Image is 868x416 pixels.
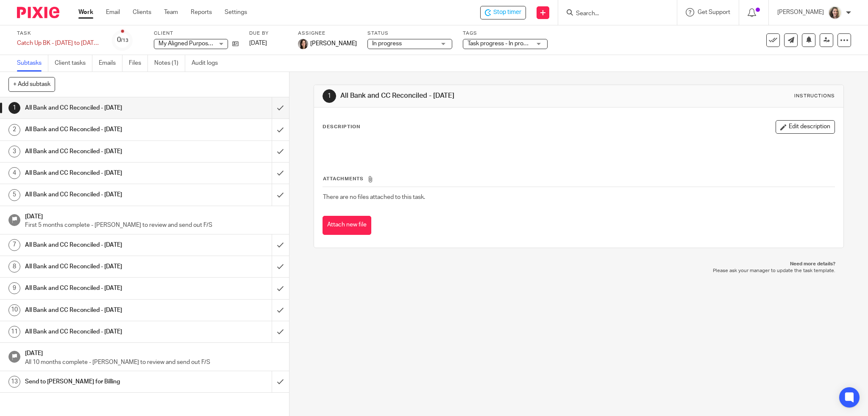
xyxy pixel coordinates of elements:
[323,124,360,130] p: Description
[154,30,239,37] label: Client
[493,8,521,17] span: Stop timer
[8,376,20,388] div: 13
[25,123,184,136] h1: All Bank and CC Reconciled - [DATE]
[25,239,184,251] h1: All Bank and CC Reconciled - [DATE]
[322,267,836,274] p: Please ask your manager to update the task template.
[249,40,267,46] span: [DATE]
[25,210,281,221] h1: [DATE]
[117,35,128,45] div: 0
[698,9,730,15] span: Get Support
[17,30,102,37] label: Task
[8,146,20,157] div: 3
[8,124,20,136] div: 2
[8,326,20,338] div: 11
[129,55,148,72] a: Files
[25,102,184,114] h1: All Bank and CC Reconciled - [DATE]
[25,325,184,338] h1: All Bank and CC Reconciled - [DATE]
[340,91,597,100] h1: All Bank and CC Reconciled - [DATE]
[777,8,824,17] p: [PERSON_NAME]
[159,41,259,47] span: My Aligned Purpose (1313585 BC Ltd)
[25,145,184,158] h1: All Bank and CC Reconciled - [DATE]
[575,10,651,18] input: Search
[25,167,184,179] h1: All Bank and CC Reconciled - [DATE]
[17,7,59,18] img: Pixie
[310,39,357,48] span: [PERSON_NAME]
[25,347,281,358] h1: [DATE]
[828,6,842,19] img: IMG_7896.JPG
[480,6,526,19] div: My Aligned Purpose (1313585 BC Ltd) - Catch Up BK - July 2024 to June 2025 - RL Sent
[8,282,20,294] div: 9
[323,176,364,181] span: Attachments
[25,188,184,201] h1: All Bank and CC Reconciled - [DATE]
[17,39,102,47] div: Catch Up BK - [DATE] to [DATE] - RL Sent
[372,41,402,47] span: In progress
[25,221,281,229] p: First 5 months complete - [PERSON_NAME] to review and send out F/S
[225,8,247,17] a: Settings
[467,41,579,47] span: Task progress - In progress (With Lead) + 1
[55,55,92,72] a: Client tasks
[106,8,120,17] a: Email
[133,8,151,17] a: Clients
[367,30,452,37] label: Status
[323,194,425,200] span: There are no files attached to this task.
[249,30,287,37] label: Due by
[323,89,336,103] div: 1
[298,39,308,49] img: Danielle%20photo.jpg
[164,8,178,17] a: Team
[463,30,548,37] label: Tags
[25,304,184,317] h1: All Bank and CC Reconciled - [DATE]
[776,120,835,134] button: Edit description
[8,77,55,91] button: + Add subtask
[8,239,20,251] div: 7
[794,93,835,99] div: Instructions
[78,8,93,17] a: Work
[17,39,102,47] div: Catch Up BK - July 2024 to June 2025 - RL Sent
[8,189,20,201] div: 5
[298,30,357,37] label: Assignee
[17,55,48,72] a: Subtasks
[192,55,224,72] a: Audit logs
[8,261,20,273] div: 8
[121,38,128,43] small: /13
[322,261,836,267] p: Need more details?
[323,216,371,235] button: Attach new file
[25,260,184,273] h1: All Bank and CC Reconciled - [DATE]
[8,167,20,179] div: 4
[154,55,185,72] a: Notes (1)
[8,102,20,114] div: 1
[99,55,122,72] a: Emails
[191,8,212,17] a: Reports
[25,282,184,295] h1: All Bank and CC Reconciled - [DATE]
[8,304,20,316] div: 10
[25,358,281,366] p: All 10 months complete - [PERSON_NAME] to review and send out F/S
[25,375,184,388] h1: Send to [PERSON_NAME] for Billing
